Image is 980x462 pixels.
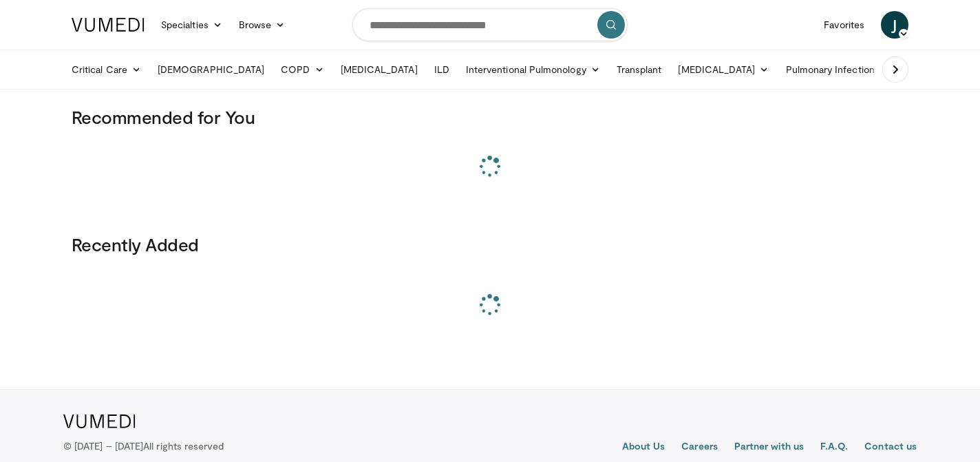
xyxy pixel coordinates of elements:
[681,439,718,456] a: Careers
[231,11,294,39] a: Browse
[72,18,145,32] img: VuMedi Logo
[778,56,897,83] a: Pulmonary Infection
[816,11,873,39] a: Favorites
[622,439,665,456] a: About Us
[608,56,670,83] a: Transplant
[63,414,136,428] img: VuMedi Logo
[458,56,608,83] a: Interventional Pulmonology
[63,439,224,453] p: © [DATE] – [DATE]
[881,11,908,39] a: J
[820,439,848,456] a: F.A.Q.
[72,233,908,255] h3: Recently Added
[153,11,231,39] a: Specialties
[72,106,908,128] h3: Recommended for You
[734,439,804,456] a: Partner with us
[864,439,917,456] a: Contact us
[273,56,332,83] a: COPD
[332,56,426,83] a: [MEDICAL_DATA]
[143,440,224,452] span: All rights reserved
[426,56,458,83] a: ILD
[63,56,149,83] a: Critical Care
[670,56,777,83] a: [MEDICAL_DATA]
[352,8,628,41] input: Search topics, interventions
[149,56,273,83] a: [DEMOGRAPHIC_DATA]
